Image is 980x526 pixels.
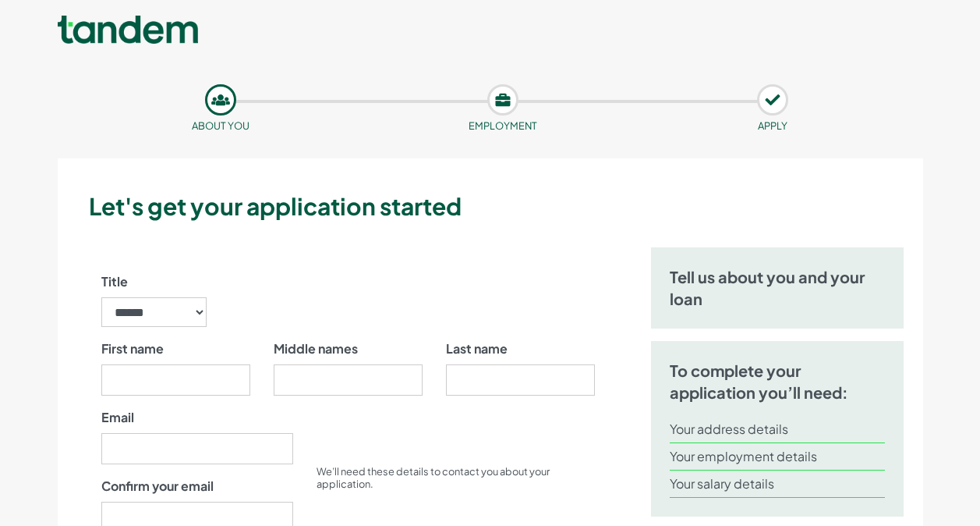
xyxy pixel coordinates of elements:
label: Email [101,408,134,427]
label: First name [101,339,164,358]
label: Confirm your email [101,477,214,496]
li: Your address details [670,416,886,443]
small: Employment [469,119,537,132]
h5: To complete your application you’ll need: [670,360,886,403]
h5: Tell us about you and your loan [670,266,886,310]
small: We’ll need these details to contact you about your application. [317,465,550,490]
label: Last name [446,339,508,358]
small: APPLY [758,119,787,132]
li: Your employment details [670,443,886,471]
label: Middle names [274,339,358,358]
h3: Let's get your application started [89,190,917,222]
small: About you [192,119,249,132]
li: Your salary details [670,471,886,498]
label: Title [101,272,128,291]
